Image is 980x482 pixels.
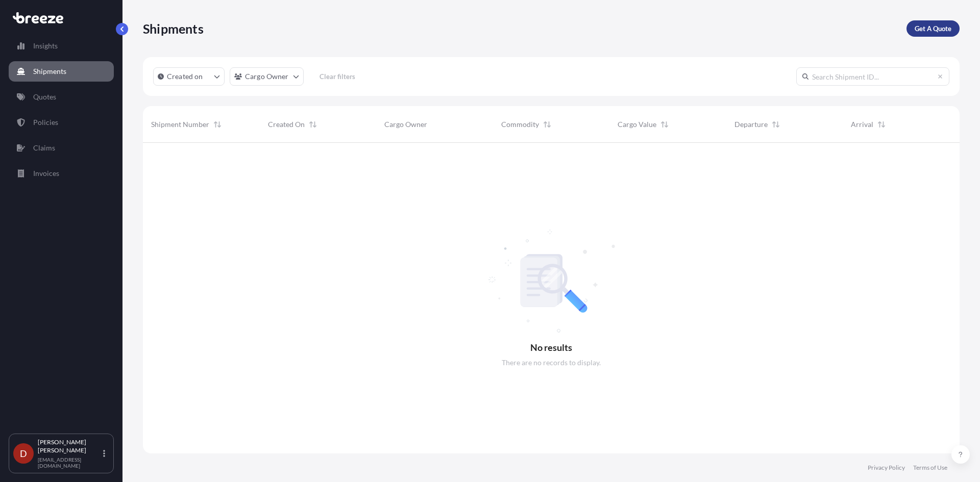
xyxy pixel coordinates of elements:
a: Policies [9,112,114,133]
span: Cargo Owner [384,119,427,130]
p: Insights [33,41,58,51]
button: Sort [875,118,888,131]
a: Get A Quote [906,20,960,37]
button: Sort [658,118,671,131]
button: Sort [211,118,224,131]
p: Shipments [33,66,66,77]
p: Shipments [143,20,204,37]
input: Search Shipment ID... [796,67,949,86]
span: Cargo Value [618,119,656,130]
button: createdOn Filter options [153,67,225,86]
span: D [20,448,27,459]
p: Created on [167,71,203,82]
span: Shipment Number [151,119,209,130]
span: Departure [734,119,768,130]
a: Quotes [9,87,114,107]
a: Claims [9,138,114,158]
p: Cargo Owner [245,71,289,82]
p: Quotes [33,92,56,102]
button: Sort [307,118,319,131]
p: [EMAIL_ADDRESS][DOMAIN_NAME] [38,456,101,469]
span: Commodity [501,119,539,130]
button: Clear filters [309,68,366,85]
a: Invoices [9,163,114,184]
button: cargoOwner Filter options [230,67,304,86]
a: Shipments [9,61,114,82]
p: [PERSON_NAME] [PERSON_NAME] [38,438,101,454]
p: Clear filters [320,71,355,82]
p: Policies [33,117,58,128]
button: Sort [770,118,782,131]
p: Get A Quote [915,23,951,34]
a: Privacy Policy [868,464,905,472]
p: Claims [33,143,55,153]
button: Sort [541,118,553,131]
a: Insights [9,36,114,56]
p: Invoices [33,168,59,179]
a: Terms of Use [913,464,947,472]
span: Created On [268,119,305,130]
span: Arrival [851,119,873,130]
